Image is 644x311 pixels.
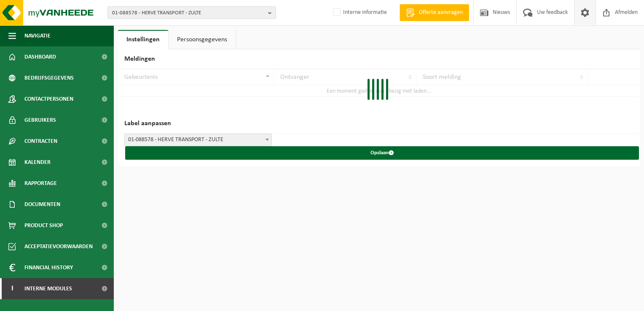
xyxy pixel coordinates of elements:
[24,67,74,88] span: Bedrijfsgegevens
[24,110,56,131] span: Gebruikers
[24,131,57,152] span: Contracten
[24,46,56,67] span: Dashboard
[24,236,93,257] span: Acceptatievoorwaarden
[24,194,60,215] span: Documenten
[125,146,639,160] button: Opslaan
[417,8,465,17] span: Offerte aanvragen
[331,6,387,19] label: Interne informatie
[24,173,57,194] span: Rapportage
[8,278,16,299] span: I
[400,4,469,21] a: Offerte aanvragen
[24,278,72,299] span: Interne modules
[118,114,640,134] h2: Label aanpassen
[24,215,63,236] span: Product Shop
[24,257,73,278] span: Financial History
[118,30,168,49] a: Instellingen
[24,152,51,173] span: Kalender
[112,7,265,19] span: 01-088578 - HERVE TRANSPORT - ZULTE
[24,25,51,46] span: Navigatie
[125,134,271,146] span: 01-088578 - HERVE TRANSPORT - ZULTE
[118,49,640,69] h2: Meldingen
[107,6,276,19] button: 01-088578 - HERVE TRANSPORT - ZULTE
[124,134,272,146] span: 01-088578 - HERVE TRANSPORT - ZULTE
[169,30,236,49] a: Persoonsgegevens
[24,88,73,110] span: Contactpersonen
